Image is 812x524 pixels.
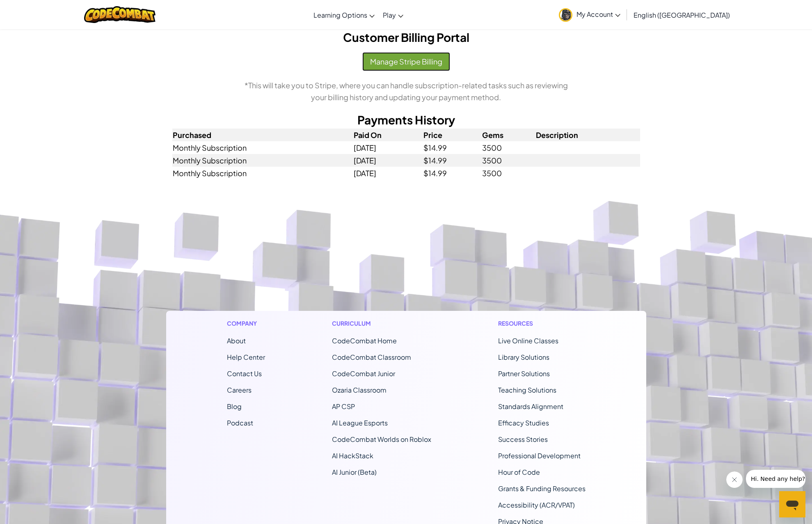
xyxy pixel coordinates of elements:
[423,167,482,179] td: $14.99
[84,6,156,23] img: CodeCombat logo
[227,319,265,328] h1: Company
[332,451,373,460] a: AI HackStack
[498,418,549,427] a: Efficacy Studies
[332,418,388,427] a: AI League Esports
[172,29,640,46] h2: Customer Billing Portal
[423,154,482,167] td: $14.99
[498,319,586,328] h1: Resources
[172,79,640,103] p: *This will take you to Stripe, where you can handle subscription-related tasks such as reviewing ...
[379,4,407,26] a: Play
[227,402,242,411] a: Blog
[332,402,355,411] a: AP CSP
[634,11,730,19] span: English ([GEOGRAPHIC_DATA])
[332,353,411,361] a: CodeCombat Classroom
[172,129,353,141] th: Purchased
[498,369,550,378] a: Partner Solutions
[172,154,353,167] td: Monthly Subscription
[172,111,640,129] h2: Payments History
[332,369,395,378] a: CodeCombat Junior
[309,4,379,26] a: Learning Options
[746,470,805,488] iframe: Message from company
[423,141,482,154] td: $14.99
[332,386,387,394] a: Ozaria Classroom
[482,154,535,167] td: 3500
[576,10,620,18] span: My Account
[482,167,535,179] td: 3500
[353,167,423,179] td: [DATE]
[423,129,482,141] th: Price
[227,418,253,427] a: Podcast
[498,353,549,361] a: Library Solutions
[726,471,743,488] iframe: Close message
[227,336,246,345] a: About
[498,501,575,509] a: Accessibility (ACR/VPAT)
[332,468,377,476] a: AI Junior (Beta)
[383,11,396,19] span: Play
[332,435,431,444] a: CodeCombat Worlds on Roblox
[482,129,535,141] th: Gems
[779,491,805,517] iframe: Button to launch messaging window
[482,141,535,154] td: 3500
[498,451,581,460] a: Professional Development
[498,435,548,444] a: Success Stories
[498,386,556,394] a: Teaching Solutions
[555,2,624,28] a: My Account
[498,402,563,411] a: Standards Alignment
[498,484,586,493] a: Grants & Funding Resources
[172,141,353,154] td: Monthly Subscription
[498,336,558,345] a: Live Online Classes
[332,319,431,328] h1: Curriculum
[353,129,423,141] th: Paid On
[362,52,450,71] button: Manage Stripe Billing
[353,141,423,154] td: [DATE]
[227,353,265,361] a: Help Center
[498,468,540,476] a: Hour of Code
[172,167,353,179] td: Monthly Subscription
[629,4,734,26] a: English ([GEOGRAPHIC_DATA])
[227,386,252,394] a: Careers
[559,8,572,22] img: avatar
[332,336,397,345] span: CodeCombat Home
[535,129,640,141] th: Description
[313,11,367,19] span: Learning Options
[353,154,423,167] td: [DATE]
[227,369,262,378] span: Contact Us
